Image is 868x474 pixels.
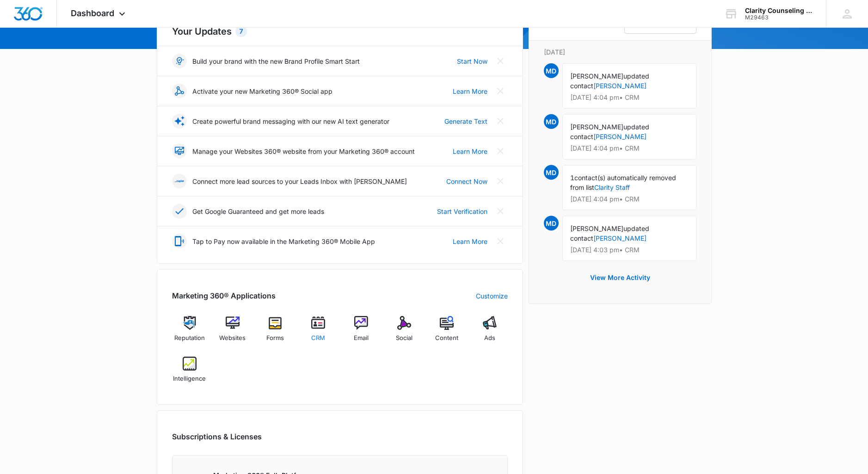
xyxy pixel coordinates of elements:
[484,334,495,343] span: Ads
[192,207,324,216] p: Get Google Guaranteed and get more leads
[172,290,276,301] h2: Marketing 360® Applications
[192,176,407,186] p: Connect more lead sources to your Leads Inbox with [PERSON_NAME]
[444,116,487,126] a: Generate Text
[192,237,375,246] p: Tap to Pay now available in the Marketing 360® Mobile App
[344,316,379,349] a: Email
[544,63,559,78] span: MD
[570,72,623,80] span: [PERSON_NAME]
[311,334,325,343] span: CRM
[544,47,696,57] p: [DATE]
[386,316,422,349] a: Social
[570,174,574,182] span: 1
[266,334,284,343] span: Forms
[192,56,360,66] p: Build your brand with the new Brand Profile Smart Start
[354,334,369,343] span: Email
[453,146,487,156] a: Learn More
[457,56,487,66] a: Start Now
[174,334,205,343] span: Reputation
[593,82,646,90] a: [PERSON_NAME]
[493,54,508,68] button: Close
[570,145,689,152] p: [DATE] 4:04 pm • CRM
[570,196,689,202] p: [DATE] 4:04 pm • CRM
[435,334,458,343] span: Content
[172,24,508,38] h2: Your Updates
[453,237,487,246] a: Learn More
[476,291,508,301] a: Customize
[172,357,208,390] a: Intelligence
[493,234,508,249] button: Close
[192,116,389,126] p: Create powerful brand messaging with our new AI text generator
[570,94,689,101] p: [DATE] 4:04 pm • CRM
[493,174,508,188] button: Close
[258,316,293,349] a: Forms
[493,204,508,219] button: Close
[172,316,208,349] a: Reputation
[472,316,508,349] a: Ads
[570,123,623,131] span: [PERSON_NAME]
[173,374,206,383] span: Intelligence
[301,316,336,349] a: CRM
[745,7,813,14] div: account name
[544,165,559,180] span: MD
[570,225,623,232] span: [PERSON_NAME]
[544,216,559,231] span: MD
[593,234,646,242] a: [PERSON_NAME]
[745,14,813,21] div: account id
[396,334,412,343] span: Social
[215,316,250,349] a: Websites
[493,114,508,128] button: Close
[192,86,332,96] p: Activate your new Marketing 360® Social app
[544,114,559,129] span: MD
[446,176,487,186] a: Connect Now
[581,267,659,289] button: View More Activity
[71,8,114,18] span: Dashboard
[570,174,676,191] span: contact(s) automatically removed from list
[429,316,465,349] a: Content
[219,334,246,343] span: Websites
[493,84,508,98] button: Close
[570,247,689,253] p: [DATE] 4:03 pm • CRM
[172,431,262,442] h2: Subscriptions & Licenses
[593,133,646,140] a: [PERSON_NAME]
[594,183,630,191] a: Clarity Staff
[235,26,247,37] div: 7
[437,207,487,216] a: Start Verification
[493,144,508,158] button: Close
[192,146,415,156] p: Manage your Websites 360® website from your Marketing 360® account
[453,86,487,96] a: Learn More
